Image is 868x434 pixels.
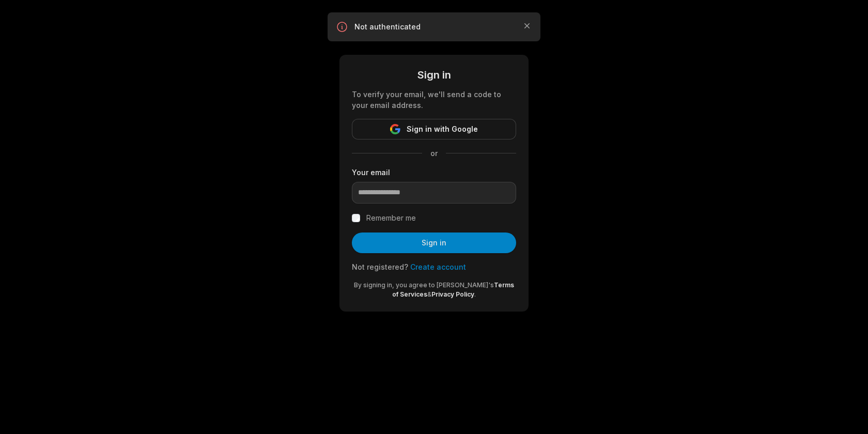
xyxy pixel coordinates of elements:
span: . [474,290,476,298]
span: By signing in, you agree to [PERSON_NAME]'s [354,281,494,289]
label: Remember me [366,212,416,224]
div: Sign in [352,67,516,83]
div: To verify your email, we'll send a code to your email address. [352,89,516,111]
a: Terms of Services [392,281,514,298]
a: Privacy Policy [431,290,474,298]
span: or [422,148,446,159]
span: Not registered? [352,262,408,271]
a: Create account [410,262,466,271]
span: Sign in with Google [407,123,478,135]
button: Sign in with Google [352,119,516,139]
button: Sign in [352,233,516,253]
p: Not authenticated [354,22,514,32]
label: Your email [352,167,516,178]
span: & [427,290,431,298]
